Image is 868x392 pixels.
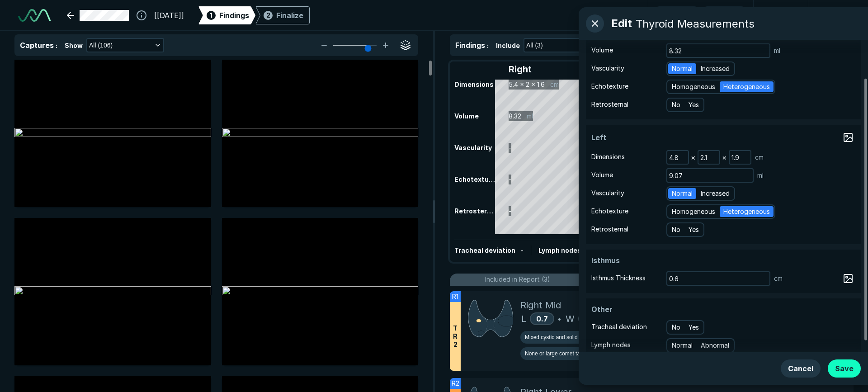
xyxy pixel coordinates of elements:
span: Echotexture [591,206,628,216]
span: Increased [701,64,730,74]
span: Volume [591,45,613,55]
span: - [521,246,524,254]
button: Redo [703,6,745,24]
span: Left [591,132,659,143]
span: 1 [210,10,212,20]
span: Yes [689,322,699,332]
div: Finalize [276,10,303,21]
span: Increased [701,189,730,198]
span: Normal [672,340,693,350]
span: Retrosternal [591,99,628,109]
span: Yes [689,225,699,235]
span: Dimensions [591,152,625,162]
span: R1 [452,292,458,302]
button: Cancel [781,359,821,378]
span: ml [774,46,780,56]
span: Homogeneous [672,207,715,217]
span: Yes [689,100,699,110]
li: R1TR2Right MidL0.7•W0.6•H0.3cm [450,291,854,371]
span: Normal [672,64,693,74]
span: Tracheal deviation [591,322,647,332]
span: R2 [452,378,459,388]
button: Save [828,359,861,378]
span: Other [591,304,659,315]
span: Show [65,41,83,50]
span: Normal [672,189,693,198]
span: Captures [20,41,54,50]
span: [[DATE]] [154,10,184,21]
span: Tracheal deviation [454,246,515,254]
span: Lymph nodes [591,340,631,350]
div: × [689,151,698,164]
span: Homogeneous [672,82,715,92]
span: Echotexture [591,81,628,91]
img: See-Mode Logo [18,9,51,22]
span: Include [496,41,520,50]
button: Undo [656,6,698,24]
img: fWQAAAAZJREFUAwCHKTap12YSugAAAABJRU5ErkJggg== [468,298,513,339]
div: × [720,151,729,164]
span: Vascularity [591,188,624,198]
span: Findings [455,41,485,50]
span: 2 [266,10,270,20]
span: : [56,42,57,49]
span: : [487,42,489,49]
button: avatar-name [816,6,854,24]
span: Abnormal [701,340,729,350]
span: Volume [591,170,613,180]
span: Isthmus Thickness [591,273,646,283]
span: Lymph nodes [538,246,581,254]
span: Retrosternal [591,224,628,234]
div: 1Findings [198,6,255,24]
span: L [521,312,526,326]
span: Vascularity [591,63,624,73]
span: No [672,322,680,332]
span: Heterogeneous [723,207,770,217]
span: None or large comet tail artifacts [525,349,603,358]
span: Mixed cystic and solid [525,333,578,341]
span: • [558,313,561,324]
span: Included in Report (3) [485,274,550,284]
span: ml [757,170,764,180]
span: cm [774,274,783,283]
span: 0.7 [536,314,548,323]
span: Isthmus [591,255,659,266]
span: All (3) [526,40,543,50]
span: No [672,225,680,235]
span: Right Mid [520,298,561,312]
span: Edit [611,15,632,32]
span: All (106) [89,40,113,50]
div: Thyroid Measurements [636,17,755,30]
span: Findings [219,10,249,21]
span: T R 2 [453,324,458,349]
span: No [672,100,680,110]
span: cm [755,152,764,162]
span: W [566,312,575,326]
a: See-Mode Logo [14,5,54,25]
div: 2Finalize [255,6,310,24]
span: Heterogeneous [723,82,770,92]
